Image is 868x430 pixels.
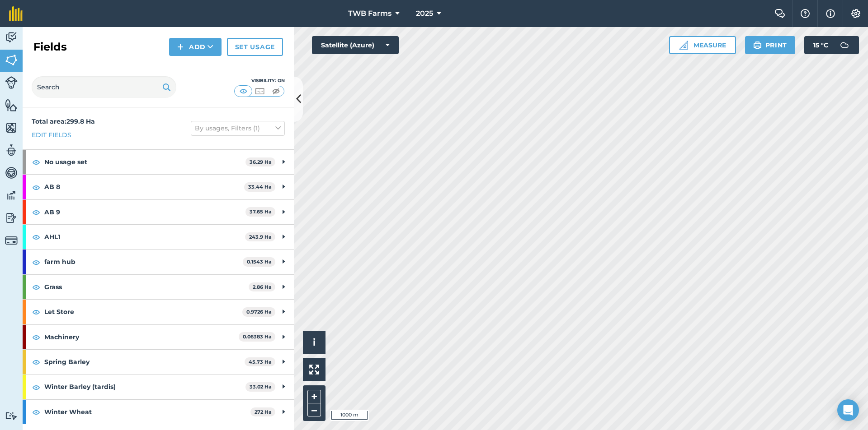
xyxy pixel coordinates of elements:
img: svg+xml;base64,PHN2ZyB4bWxucz0iaHR0cDovL3d3dy53My5vcmcvMjAwMC9zdmciIHdpZHRoPSIxOCIgaGVpZ2h0PSIyNC... [32,332,40,342]
img: svg+xml;base64,PD94bWwgdmVyc2lvbj0iMS4wIiBlbmNvZGluZz0idXRmLTgiPz4KPCEtLSBHZW5lcmF0b3I6IEFkb2JlIE... [5,412,18,420]
h2: Fields [33,40,67,54]
img: A cog icon [850,9,861,18]
span: 2025 [416,8,433,19]
div: AB 937.65 Ha [23,200,294,224]
img: svg+xml;base64,PHN2ZyB4bWxucz0iaHR0cDovL3d3dy53My5vcmcvMjAwMC9zdmciIHdpZHRoPSIxNyIgaGVpZ2h0PSIxNy... [826,8,835,19]
div: Let Store0.9726 Ha [23,300,294,324]
div: Winter Wheat272 Ha [23,400,294,424]
span: TWB Farms [348,8,392,19]
img: fieldmargin Logo [9,6,23,21]
strong: AB 9 [44,200,245,224]
div: Visibility: On [234,77,285,84]
img: svg+xml;base64,PHN2ZyB4bWxucz0iaHR0cDovL3d3dy53My5vcmcvMjAwMC9zdmciIHdpZHRoPSIxOSIgaGVpZ2h0PSIyNC... [162,82,171,92]
img: svg+xml;base64,PHN2ZyB4bWxucz0iaHR0cDovL3d3dy53My5vcmcvMjAwMC9zdmciIHdpZHRoPSIxOCIgaGVpZ2h0PSIyNC... [32,257,40,268]
button: i [303,331,325,354]
img: svg+xml;base64,PD94bWwgdmVyc2lvbj0iMS4wIiBlbmNvZGluZz0idXRmLTgiPz4KPCEtLSBHZW5lcmF0b3I6IEFkb2JlIE... [5,166,18,180]
img: svg+xml;base64,PD94bWwgdmVyc2lvbj0iMS4wIiBlbmNvZGluZz0idXRmLTgiPz4KPCEtLSBHZW5lcmF0b3I6IEFkb2JlIE... [5,31,18,44]
button: By usages, Filters (1) [191,121,285,135]
strong: Total area : 299.8 Ha [32,117,95,125]
button: Add [169,38,222,56]
strong: Winter Wheat [44,400,250,424]
a: Set usage [227,38,283,56]
img: svg+xml;base64,PHN2ZyB4bWxucz0iaHR0cDovL3d3dy53My5vcmcvMjAwMC9zdmciIHdpZHRoPSIxOSIgaGVpZ2h0PSIyNC... [753,40,762,51]
div: No usage set36.29 Ha [23,150,294,174]
img: svg+xml;base64,PD94bWwgdmVyc2lvbj0iMS4wIiBlbmNvZGluZz0idXRmLTgiPz4KPCEtLSBHZW5lcmF0b3I6IEFkb2JlIE... [835,36,854,54]
span: i [313,337,316,348]
strong: No usage set [44,150,245,174]
strong: Winter Barley (tardis) [44,375,245,399]
span: 15 ° C [813,36,828,54]
strong: Grass [44,275,249,299]
strong: 243.9 Ha [249,234,272,240]
img: svg+xml;base64,PHN2ZyB4bWxucz0iaHR0cDovL3d3dy53My5vcmcvMjAwMC9zdmciIHdpZHRoPSIxOCIgaGVpZ2h0PSIyNC... [32,207,40,217]
img: svg+xml;base64,PD94bWwgdmVyc2lvbj0iMS4wIiBlbmNvZGluZz0idXRmLTgiPz4KPCEtLSBHZW5lcmF0b3I6IEFkb2JlIE... [5,211,18,225]
strong: 45.73 Ha [249,359,272,365]
div: Open Intercom Messenger [837,399,859,421]
div: Grass2.86 Ha [23,275,294,299]
button: – [307,403,321,416]
strong: Let Store [44,300,242,324]
img: Four arrows, one pointing top left, one top right, one bottom right and the last bottom left [309,365,319,375]
strong: 37.65 Ha [250,208,272,215]
strong: 0.06383 Ha [243,333,272,340]
img: svg+xml;base64,PHN2ZyB4bWxucz0iaHR0cDovL3d3dy53My5vcmcvMjAwMC9zdmciIHdpZHRoPSIxOCIgaGVpZ2h0PSIyNC... [32,382,40,393]
strong: AHL1 [44,225,245,249]
img: svg+xml;base64,PHN2ZyB4bWxucz0iaHR0cDovL3d3dy53My5vcmcvMjAwMC9zdmciIHdpZHRoPSIxOCIgaGVpZ2h0PSIyNC... [32,157,40,167]
img: Ruler icon [679,41,688,50]
img: A question mark icon [800,9,811,18]
strong: 36.29 Ha [250,159,272,165]
a: Edit fields [32,130,71,140]
img: svg+xml;base64,PHN2ZyB4bWxucz0iaHR0cDovL3d3dy53My5vcmcvMjAwMC9zdmciIHdpZHRoPSIxNCIgaGVpZ2h0PSIyNC... [177,42,184,52]
input: Search [32,76,176,98]
strong: 0.1543 Ha [247,259,272,265]
strong: 272 Ha [255,409,272,415]
button: Measure [669,36,736,54]
img: svg+xml;base64,PD94bWwgdmVyc2lvbj0iMS4wIiBlbmNvZGluZz0idXRmLTgiPz4KPCEtLSBHZW5lcmF0b3I6IEFkb2JlIE... [5,189,18,202]
img: svg+xml;base64,PD94bWwgdmVyc2lvbj0iMS4wIiBlbmNvZGluZz0idXRmLTgiPz4KPCEtLSBHZW5lcmF0b3I6IEFkb2JlIE... [5,143,18,157]
strong: 33.44 Ha [248,184,272,190]
img: svg+xml;base64,PHN2ZyB4bWxucz0iaHR0cDovL3d3dy53My5vcmcvMjAwMC9zdmciIHdpZHRoPSIxOCIgaGVpZ2h0PSIyNC... [32,231,40,242]
strong: 33.02 Ha [250,384,272,390]
button: Satellite (Azure) [312,36,399,54]
div: farm hub0.1543 Ha [23,250,294,274]
div: Winter Barley (tardis)33.02 Ha [23,375,294,399]
img: Two speech bubbles overlapping with the left bubble in the forefront [774,9,785,18]
button: 15 °C [804,36,859,54]
div: AB 833.44 Ha [23,175,294,199]
img: svg+xml;base64,PHN2ZyB4bWxucz0iaHR0cDovL3d3dy53My5vcmcvMjAwMC9zdmciIHdpZHRoPSI1MCIgaGVpZ2h0PSI0MC... [254,87,265,96]
img: svg+xml;base64,PD94bWwgdmVyc2lvbj0iMS4wIiBlbmNvZGluZz0idXRmLTgiPz4KPCEtLSBHZW5lcmF0b3I6IEFkb2JlIE... [5,76,18,89]
div: Spring Barley45.73 Ha [23,350,294,374]
img: svg+xml;base64,PHN2ZyB4bWxucz0iaHR0cDovL3d3dy53My5vcmcvMjAwMC9zdmciIHdpZHRoPSI1NiIgaGVpZ2h0PSI2MC... [5,98,18,112]
img: svg+xml;base64,PHN2ZyB4bWxucz0iaHR0cDovL3d3dy53My5vcmcvMjAwMC9zdmciIHdpZHRoPSI1NiIgaGVpZ2h0PSI2MC... [5,53,18,67]
strong: Machinery [44,325,239,349]
strong: AB 8 [44,175,244,199]
div: AHL1243.9 Ha [23,225,294,249]
button: + [307,390,321,403]
strong: farm hub [44,250,243,274]
strong: Spring Barley [44,350,245,374]
img: svg+xml;base64,PHN2ZyB4bWxucz0iaHR0cDovL3d3dy53My5vcmcvMjAwMC9zdmciIHdpZHRoPSI1MCIgaGVpZ2h0PSI0MC... [238,87,249,96]
img: svg+xml;base64,PHN2ZyB4bWxucz0iaHR0cDovL3d3dy53My5vcmcvMjAwMC9zdmciIHdpZHRoPSI1MCIgaGVpZ2h0PSI0MC... [270,87,282,96]
img: svg+xml;base64,PHN2ZyB4bWxucz0iaHR0cDovL3d3dy53My5vcmcvMjAwMC9zdmciIHdpZHRoPSIxOCIgaGVpZ2h0PSIyNC... [32,282,40,292]
img: svg+xml;base64,PHN2ZyB4bWxucz0iaHR0cDovL3d3dy53My5vcmcvMjAwMC9zdmciIHdpZHRoPSIxOCIgaGVpZ2h0PSIyNC... [32,306,40,317]
img: svg+xml;base64,PD94bWwgdmVyc2lvbj0iMS4wIiBlbmNvZGluZz0idXRmLTgiPz4KPCEtLSBHZW5lcmF0b3I6IEFkb2JlIE... [5,234,18,247]
div: Machinery0.06383 Ha [23,325,294,349]
strong: 0.9726 Ha [246,309,272,315]
strong: 2.86 Ha [253,284,272,290]
img: svg+xml;base64,PHN2ZyB4bWxucz0iaHR0cDovL3d3dy53My5vcmcvMjAwMC9zdmciIHdpZHRoPSI1NiIgaGVpZ2h0PSI2MC... [5,121,18,134]
button: Print [745,36,796,54]
img: svg+xml;base64,PHN2ZyB4bWxucz0iaHR0cDovL3d3dy53My5vcmcvMjAwMC9zdmciIHdpZHRoPSIxOCIgaGVpZ2h0PSIyNC... [32,182,40,193]
img: svg+xml;base64,PHN2ZyB4bWxucz0iaHR0cDovL3d3dy53My5vcmcvMjAwMC9zdmciIHdpZHRoPSIxOCIgaGVpZ2h0PSIyNC... [32,407,40,417]
img: svg+xml;base64,PHN2ZyB4bWxucz0iaHR0cDovL3d3dy53My5vcmcvMjAwMC9zdmciIHdpZHRoPSIxOCIgaGVpZ2h0PSIyNC... [32,356,40,367]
